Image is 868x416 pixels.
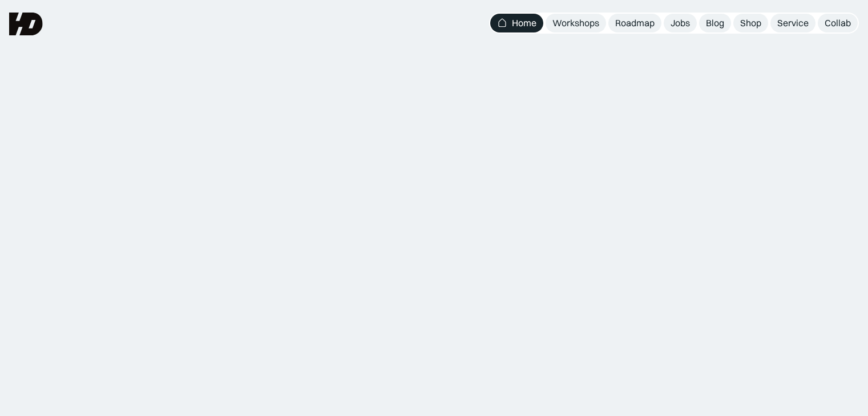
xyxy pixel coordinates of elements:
[818,14,858,32] a: Collab
[615,17,655,29] div: Roadmap
[512,17,536,29] div: Home
[552,17,599,29] div: Workshops
[706,17,724,29] div: Blog
[733,14,768,32] a: Shop
[777,17,809,29] div: Service
[671,17,690,29] div: Jobs
[770,14,815,32] a: Service
[740,17,761,29] div: Shop
[546,14,606,32] a: Workshops
[699,14,731,32] a: Blog
[825,17,851,29] div: Collab
[490,14,543,32] a: Home
[608,14,661,32] a: Roadmap
[664,14,697,32] a: Jobs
